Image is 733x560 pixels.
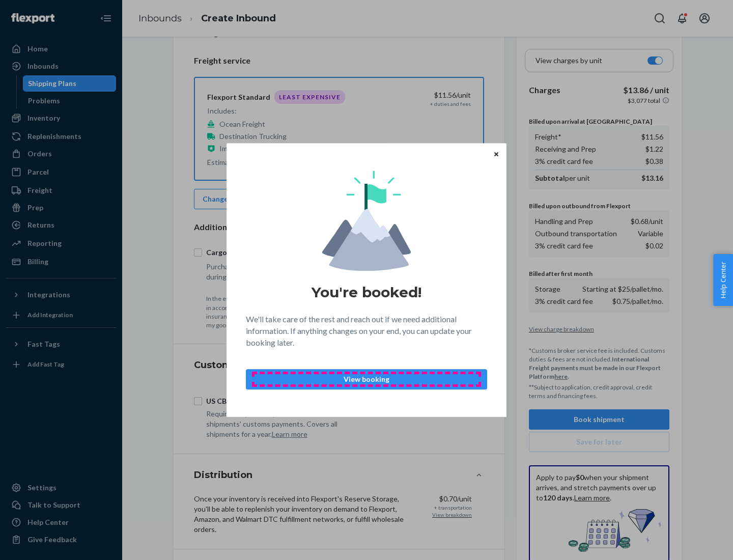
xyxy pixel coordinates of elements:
h1: You're booked! [312,283,421,301]
p: We'll take care of the rest and reach out if we need additional information. If anything changes ... [246,314,487,349]
p: View booking [255,374,478,384]
button: View booking [246,369,487,389]
button: Close [491,148,501,159]
img: svg+xml,%3Csvg%20viewBox%3D%220%200%20174%20197%22%20fill%3D%22none%22%20xmlns%3D%22http%3A%2F%2F... [322,171,411,271]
